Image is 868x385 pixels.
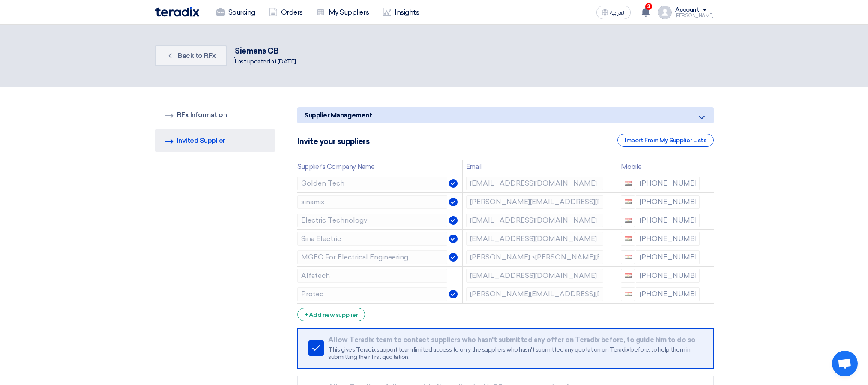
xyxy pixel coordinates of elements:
[297,214,447,227] input: Supplier Name
[210,3,262,22] a: Sourcing
[155,129,276,152] a: Invited Supplier
[297,137,369,146] h5: Invite your suppliers
[297,269,447,283] input: Supplier Name
[297,287,447,301] input: Supplier Name
[155,104,276,126] a: RFx Information
[297,195,447,209] input: Supplier Name
[449,198,458,206] img: Verified Account
[449,216,458,225] img: Verified Account
[658,6,672,19] img: profile_test.png
[466,177,603,190] input: Email
[466,269,603,283] input: Email
[297,177,447,190] input: Supplier Name
[155,42,714,69] div: .
[297,250,447,264] input: Supplier Name
[449,235,458,243] img: Verified Account
[297,160,462,174] th: Supplier's Company Name
[328,346,701,361] div: This gives Teradix support team limited access to only the suppliers who hasn't submitted any quo...
[466,214,603,227] input: Email
[832,351,858,376] div: Open chat
[610,10,626,16] span: العربية
[262,3,310,22] a: Orders
[305,311,309,319] span: +
[449,253,458,262] img: Verified Account
[297,107,713,123] h5: Supplier Management
[297,308,365,321] div: Add new supplier
[466,232,603,246] input: Email
[675,13,714,18] div: [PERSON_NAME]
[297,232,447,246] input: Supplier Name
[617,160,703,174] th: Mobile
[376,3,426,22] a: Insights
[645,3,652,10] span: 3
[235,57,296,66] div: Last updated at [DATE]
[462,160,617,174] th: Email
[675,6,700,14] div: Account
[155,7,199,17] img: Teradix logo
[617,134,713,147] div: Import From My Supplier Lists
[466,195,603,209] input: Email
[155,45,227,66] a: Back to RFx
[466,287,603,301] input: Email
[178,51,216,60] span: Back to RFx
[449,290,458,298] img: Verified Account
[310,3,376,22] a: My Suppliers
[466,250,603,264] input: Email
[596,6,631,19] button: العربية
[328,336,701,344] div: Allow Teradix team to contact suppliers who hasn't submitted any offer on Teradix before, to guid...
[449,179,458,188] img: Verified Account
[235,45,296,57] div: Siemens CB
